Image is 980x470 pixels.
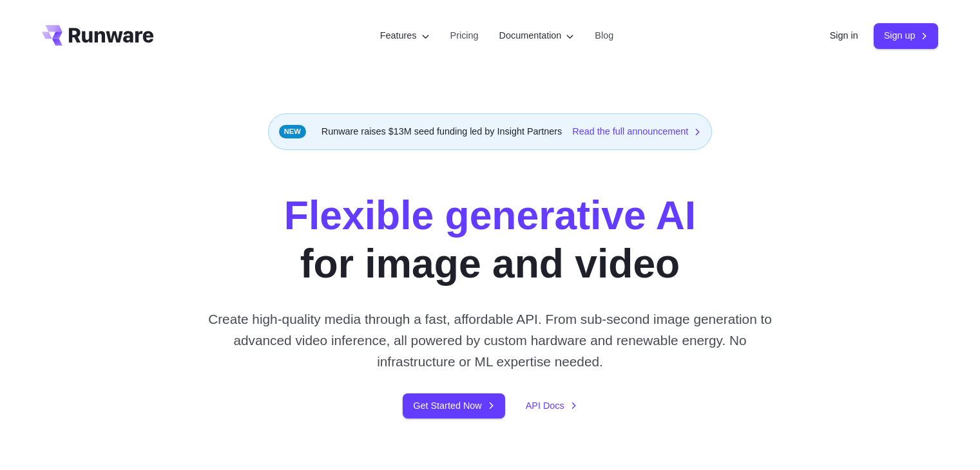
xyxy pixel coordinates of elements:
[526,399,577,413] a: API Docs
[268,113,713,150] div: Runware raises $13M seed funding led by Insight Partners
[830,28,858,43] a: Sign in
[203,308,777,373] p: Create high-quality media through a fast, affordable API. From sub-second image generation to adv...
[499,28,575,43] label: Documentation
[450,28,479,43] a: Pricing
[572,124,701,139] a: Read the full announcement
[403,393,504,418] a: Get Started Now
[284,193,696,238] strong: Flexible generative AI
[42,25,154,46] a: Go to /
[284,191,696,288] h1: for image and video
[874,23,939,48] a: Sign up
[380,28,430,43] label: Features
[595,28,613,43] a: Blog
